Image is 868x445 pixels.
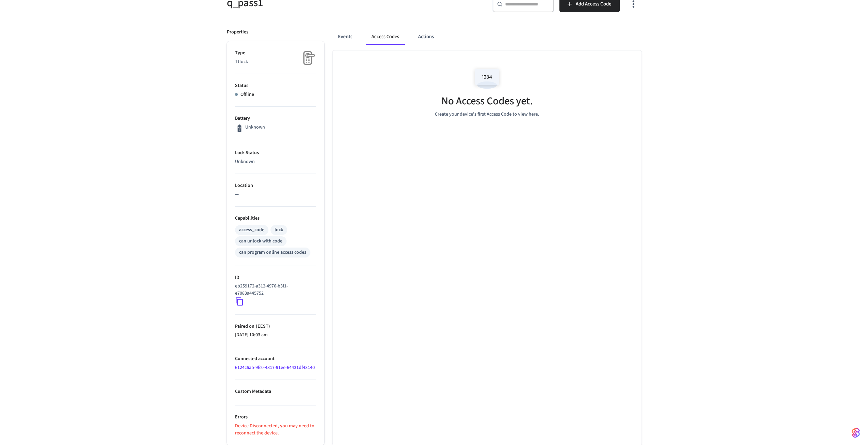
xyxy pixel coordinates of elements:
p: Unknown [245,124,265,131]
div: access_code [239,226,264,234]
p: Status [235,82,316,89]
p: Ttlock [235,58,316,65]
p: Create your device's first Access Code to view here. [435,111,539,118]
p: Connected account [235,355,316,362]
p: Device Disconnected, you may need to reconnect the device. [235,422,316,437]
img: Access Codes Empty State [472,64,502,93]
p: Custom Metadata [235,388,316,395]
p: Battery [235,115,316,122]
p: ID [235,274,316,281]
div: ant example [333,29,642,45]
p: [DATE] 10:03 am [235,331,316,339]
a: 6124c6ab-9fc0-4317-91ee-64431df43140 [235,364,315,371]
p: Offline [240,91,254,98]
p: Properties [227,29,248,36]
span: ( EEST ) [254,323,270,330]
p: Unknown [235,158,316,165]
button: Actions [413,29,439,45]
p: Lock Status [235,149,316,157]
div: can program online access codes [239,249,306,256]
button: Events [333,29,358,45]
p: Paired on [235,323,316,330]
h5: No Access Codes yet. [441,94,533,108]
p: Type [235,49,316,57]
p: Capabilities [235,215,316,222]
div: lock [275,226,283,234]
p: Errors [235,414,316,421]
img: Placeholder Lock Image [299,49,316,66]
p: eb259172-a312-4976-b3f1-e7083a445752 [235,283,313,297]
p: Location [235,182,316,189]
button: Access Codes [366,29,404,45]
div: can unlock with code [239,238,282,245]
p: — [235,191,316,198]
img: SeamLogoGradient.69752ec5.svg [852,427,860,438]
